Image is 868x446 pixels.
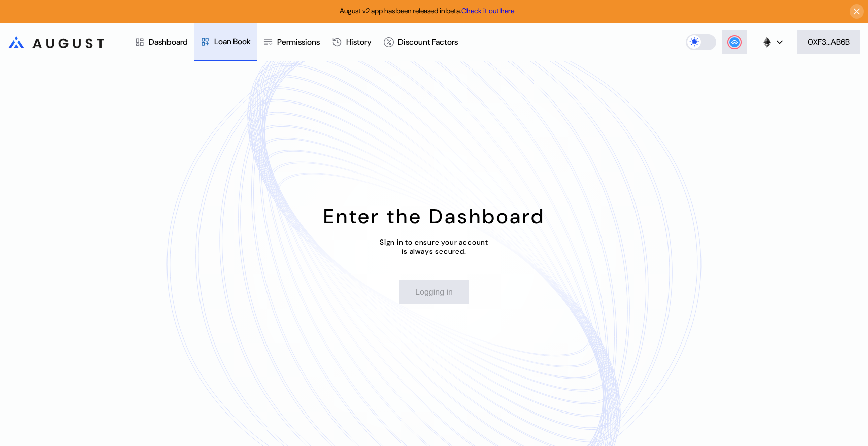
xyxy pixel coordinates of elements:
[761,37,773,48] img: chain logo
[323,203,545,229] div: Enter the Dashboard
[194,23,257,61] a: Loan Book
[257,23,326,61] a: Permissions
[346,37,372,47] div: History
[808,37,850,47] div: 0XF3...AB6B
[378,23,464,61] a: Discount Factors
[461,6,514,15] a: Check it out here
[277,37,320,47] div: Permissions
[797,30,860,54] button: 0XF3...AB6B
[399,280,469,304] button: Logging in
[380,237,488,256] div: Sign in to ensure your account is always secured.
[128,23,194,61] a: Dashboard
[326,23,378,61] a: History
[753,30,791,54] button: chain logo
[340,6,514,15] span: August v2 app has been released in beta.
[149,37,188,47] div: Dashboard
[398,37,458,47] div: Discount Factors
[214,36,251,47] div: Loan Book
